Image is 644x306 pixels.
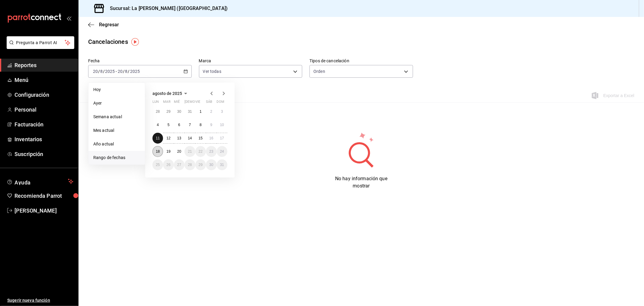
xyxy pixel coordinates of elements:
abbr: 5 de agosto de 2025 [168,123,170,127]
span: Rango de fechas [93,155,140,161]
input: ---- [105,69,115,74]
span: Inventarios [14,135,73,143]
button: 27 de agosto de 2025 [174,159,184,170]
button: 25 de agosto de 2025 [152,159,163,170]
button: agosto de 2025 [152,90,189,97]
abbr: 3 de agosto de 2025 [221,109,223,114]
abbr: 14 de agosto de 2025 [188,136,192,140]
input: ---- [130,69,140,74]
abbr: 26 de agosto de 2025 [166,163,170,167]
button: 23 de agosto de 2025 [206,146,216,157]
abbr: 21 de agosto de 2025 [188,149,192,154]
span: Ver todas [203,68,221,74]
button: 26 de agosto de 2025 [163,159,174,170]
abbr: 27 de agosto de 2025 [177,163,181,167]
abbr: miércoles [174,100,180,106]
span: / [123,69,125,74]
button: 24 de agosto de 2025 [217,146,227,157]
abbr: lunes [152,100,159,106]
button: 17 de agosto de 2025 [217,133,227,144]
abbr: 12 de agosto de 2025 [166,136,170,140]
img: Tooltip marker [131,38,139,46]
button: 1 de agosto de 2025 [195,106,206,117]
abbr: 9 de agosto de 2025 [210,123,212,127]
abbr: domingo [217,100,224,106]
button: 30 de julio de 2025 [174,106,184,117]
button: 8 de agosto de 2025 [195,119,206,130]
abbr: sábado [206,100,212,106]
abbr: 29 de agosto de 2025 [199,163,203,167]
abbr: 19 de agosto de 2025 [166,149,170,154]
abbr: 30 de agosto de 2025 [209,163,213,167]
abbr: 31 de julio de 2025 [188,109,192,114]
button: 30 de agosto de 2025 [206,159,216,170]
button: 21 de agosto de 2025 [184,146,195,157]
abbr: 18 de agosto de 2025 [156,149,160,154]
button: 3 de agosto de 2025 [217,106,227,117]
span: / [98,69,100,74]
button: 7 de agosto de 2025 [184,119,195,130]
span: Suscripción [14,150,73,158]
span: / [128,69,130,74]
abbr: 2 de agosto de 2025 [210,109,212,114]
button: 19 de agosto de 2025 [163,146,174,157]
button: 31 de agosto de 2025 [217,159,227,170]
abbr: 17 de agosto de 2025 [220,136,224,140]
abbr: 11 de agosto de 2025 [156,136,160,140]
button: 6 de agosto de 2025 [174,119,184,130]
label: Tipos de cancelación [309,59,413,63]
button: 14 de agosto de 2025 [184,133,195,144]
abbr: 20 de agosto de 2025 [177,149,181,154]
label: Fecha [88,59,192,63]
button: 10 de agosto de 2025 [217,119,227,130]
span: No hay información que mostrar [335,176,387,189]
button: 11 de agosto de 2025 [152,133,163,144]
button: 9 de agosto de 2025 [206,119,216,130]
abbr: 24 de agosto de 2025 [220,149,224,154]
span: Sugerir nueva función [7,297,73,304]
button: 22 de agosto de 2025 [195,146,206,157]
label: Marca [199,59,303,63]
abbr: 25 de agosto de 2025 [156,163,160,167]
input: -- [125,69,128,74]
abbr: 16 de agosto de 2025 [209,136,213,140]
abbr: martes [163,100,170,106]
span: Recomienda Parrot [14,192,73,200]
div: Cancelaciones [88,37,128,46]
button: 31 de julio de 2025 [184,106,195,117]
abbr: 13 de agosto de 2025 [177,136,181,140]
button: 15 de agosto de 2025 [195,133,206,144]
span: - [116,69,117,74]
span: Año actual [93,141,140,147]
span: [PERSON_NAME] [14,207,73,215]
button: 4 de agosto de 2025 [152,119,163,130]
button: 13 de agosto de 2025 [174,133,184,144]
abbr: 30 de julio de 2025 [177,109,181,114]
span: Semana actual [93,114,140,120]
button: 18 de agosto de 2025 [152,146,163,157]
abbr: 31 de agosto de 2025 [220,163,224,167]
abbr: 1 de agosto de 2025 [200,109,202,114]
button: 12 de agosto de 2025 [163,133,174,144]
abbr: 22 de agosto de 2025 [199,149,203,154]
a: Pregunta a Parrot AI [4,44,74,50]
h3: Sucursal: La [PERSON_NAME] ([GEOGRAPHIC_DATA]) [105,5,228,12]
abbr: 29 de julio de 2025 [166,109,170,114]
abbr: 4 de agosto de 2025 [157,123,159,127]
span: Reportes [14,61,73,69]
input: -- [93,69,98,74]
abbr: 6 de agosto de 2025 [178,123,180,127]
span: agosto de 2025 [152,91,182,96]
span: Mes actual [93,127,140,134]
span: Configuración [14,91,73,99]
button: open_drawer_menu [66,16,71,21]
span: Menú [14,76,73,84]
abbr: 8 de agosto de 2025 [200,123,202,127]
span: Hoy [93,86,140,93]
span: Personal [14,106,73,114]
span: Pregunta a Parrot AI [16,40,65,46]
abbr: 10 de agosto de 2025 [220,123,224,127]
button: 20 de agosto de 2025 [174,146,184,157]
button: 5 de agosto de 2025 [163,119,174,130]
